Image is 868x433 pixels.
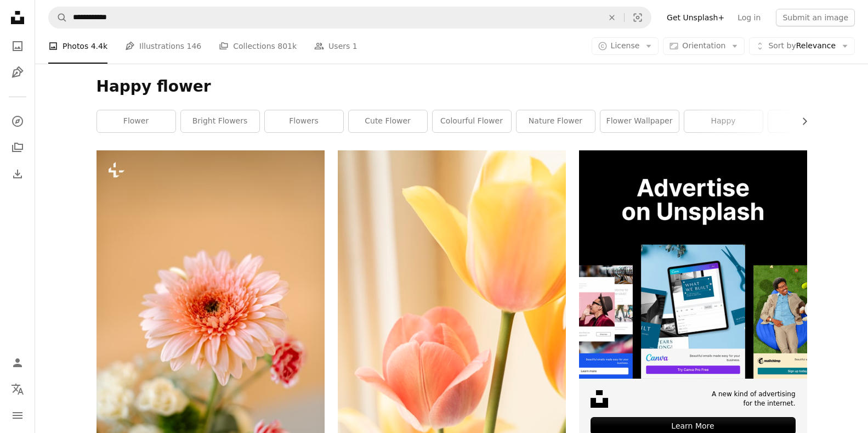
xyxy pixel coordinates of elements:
a: flower wallpaper [600,110,679,132]
a: flowers [265,110,343,132]
button: Submit an image [776,9,855,26]
a: happy [684,110,763,132]
button: Search Unsplash [49,7,67,28]
a: Collections [7,137,29,159]
a: Illustrations 146 [125,29,201,64]
button: scroll list to the right [795,110,807,132]
button: Clear [600,7,624,28]
a: Users 1 [314,29,358,64]
span: License [611,41,640,50]
button: Sort byRelevance [749,37,855,55]
span: Sort by [768,41,796,50]
a: nature [768,110,847,132]
button: Language [7,378,29,400]
a: a vase filled with pink and white flowers [97,316,325,326]
span: A new kind of advertising for the internet. [712,390,796,408]
a: nature flower [517,110,595,132]
form: Find visuals sitewide [48,7,651,29]
a: Log in / Sign up [7,352,29,374]
a: Log in [731,9,767,26]
button: Menu [7,404,29,426]
a: colourful flower [433,110,511,132]
a: Get Unsplash+ [660,9,731,26]
span: Orientation [682,41,725,50]
button: Visual search [625,7,651,28]
a: flower [97,110,175,132]
span: 146 [187,40,202,52]
a: Collections 801k [219,29,297,64]
img: file-1631678316303-ed18b8b5cb9cimage [591,390,608,408]
h1: Happy flower [97,77,807,97]
a: bright flowers [181,110,259,132]
span: Relevance [768,41,836,52]
a: yellow and red tulip in bloom close up photo [338,316,566,326]
a: Explore [7,110,29,132]
a: Download History [7,163,29,185]
a: Photos [7,35,29,57]
button: License [592,37,659,55]
button: Orientation [663,37,745,55]
img: file-1635990755334-4bfd90f37242image [579,150,807,379]
a: Illustrations [7,61,29,83]
span: 1 [353,40,358,52]
a: cute flower [349,110,427,132]
span: 801k [277,40,297,52]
